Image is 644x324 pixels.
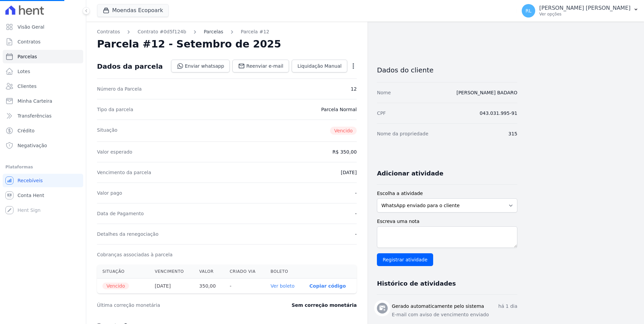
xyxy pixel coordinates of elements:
p: há 1 dia [498,303,517,310]
dd: R$ 350,00 [332,149,357,155]
dd: 043.031.995-91 [480,110,517,117]
dd: - [355,210,357,217]
dt: Última correção monetária [97,302,251,309]
span: Liquidação Manual [297,63,342,69]
span: Negativação [18,142,47,149]
span: Clientes [18,83,36,90]
dd: 315 [508,130,517,137]
a: Clientes [3,79,83,93]
a: Parcela #12 [241,28,269,35]
a: Transferências [3,109,83,123]
button: Moendas Ecopoark [97,4,169,17]
h3: Gerado automaticamente pelo sistema [392,303,484,310]
p: Ver opções [539,11,631,17]
dt: Cobranças associadas à parcela [97,251,172,258]
span: Vencido [102,283,129,289]
dt: Tipo da parcela [97,106,133,113]
h3: Adicionar atividade [377,169,443,177]
dt: Valor esperado [97,149,132,155]
a: Parcelas [204,28,223,35]
a: Negativação [3,139,83,152]
th: [DATE] [150,279,194,294]
button: RL [PERSON_NAME] [PERSON_NAME] Ver opções [516,1,644,20]
a: Reenviar e-mail [232,60,289,72]
dt: Vencimento da parcela [97,169,151,176]
th: Vencimento [150,265,194,279]
a: Liquidação Manual [292,60,347,72]
a: Contratos [3,35,83,48]
button: Copiar código [310,283,346,289]
label: Escolha a atividade [377,190,517,197]
dt: Situação [97,127,118,135]
th: Valor [194,265,224,279]
a: Crédito [3,124,83,137]
dd: [DATE] [341,169,357,176]
span: Conta Hent [18,192,44,199]
input: Registrar atividade [377,253,433,266]
dd: Sem correção monetária [292,302,357,309]
div: Dados da parcela [97,62,163,70]
dt: Nome da propriedade [377,130,428,137]
a: [PERSON_NAME] BADARO [456,90,517,95]
a: Lotes [3,65,83,78]
span: Visão Geral [18,24,44,30]
dd: 12 [351,86,357,92]
dd: - [355,190,357,196]
span: Recebíveis [18,177,43,184]
th: Boleto [265,265,304,279]
dt: Valor pago [97,190,122,196]
a: Minha Carteira [3,94,83,108]
a: Visão Geral [3,20,83,34]
dt: Detalhes da renegociação [97,231,159,237]
th: Situação [97,265,150,279]
dd: - [355,231,357,237]
dd: Parcela Normal [321,106,357,113]
span: Vencido [330,127,357,135]
nav: Breadcrumb [97,28,357,35]
dt: Data de Pagamento [97,210,144,217]
th: Criado via [224,265,265,279]
h3: Histórico de atividades [377,280,456,288]
h2: Parcela #12 - Setembro de 2025 [97,38,281,50]
span: Transferências [18,112,52,119]
a: Enviar whatsapp [171,60,230,72]
a: Contratos [97,28,120,35]
span: Lotes [18,68,30,75]
label: Escreva uma nota [377,218,517,225]
a: Conta Hent [3,189,83,202]
th: 350,00 [194,279,224,294]
span: Reenviar e-mail [246,63,283,69]
a: Parcelas [3,50,83,63]
dt: Número da Parcela [97,86,142,92]
span: Contratos [18,38,40,45]
p: [PERSON_NAME] [PERSON_NAME] [539,5,631,11]
th: - [224,279,265,294]
span: Minha Carteira [18,98,52,104]
dt: Nome [377,89,391,96]
a: Recebíveis [3,174,83,187]
span: RL [525,8,532,13]
div: Plataformas [5,163,80,171]
h3: Dados do cliente [377,66,517,74]
dt: CPF [377,110,386,117]
p: E-mail com aviso de vencimento enviado [392,311,517,318]
span: Crédito [18,127,35,134]
span: Parcelas [18,53,37,60]
a: Contrato #0d5f124b [137,28,186,35]
a: Ver boleto [270,283,294,289]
